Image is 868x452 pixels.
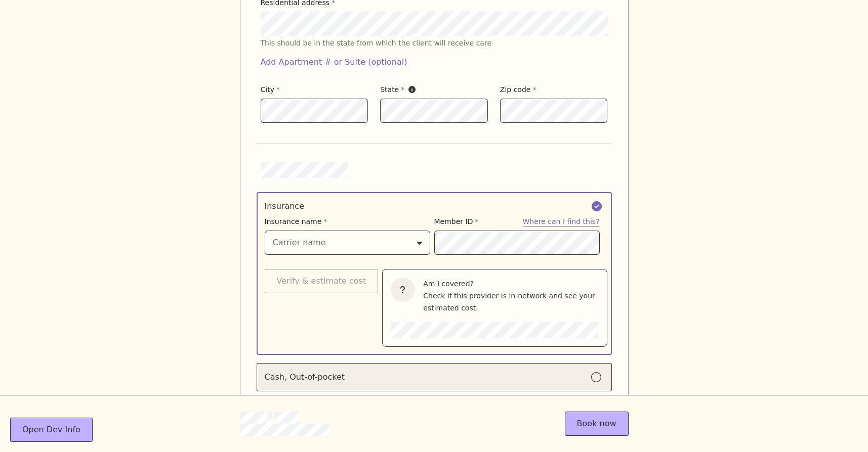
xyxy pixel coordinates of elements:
label: State [380,84,404,95]
div: Carrier name [273,237,326,249]
label: Zip code [500,84,536,95]
button: Insurance [265,269,379,293]
button: open menu [265,231,430,255]
div: This should be in the state from which the client will receive care [261,38,492,48]
div: Insurance [265,200,305,212]
button: open menu [380,99,488,123]
label: Insurance [257,192,612,355]
div: Cash, Out-of-pocket [265,371,345,383]
button: Open Dev Info [10,418,93,442]
label: Insurance name [265,216,327,227]
button: Add Apartment # or Suite (optional) [261,56,407,68]
input: Insurance [434,231,600,255]
div: Insurance options [257,192,612,391]
label: Member ID [434,216,479,227]
button: Book now [565,412,629,436]
label: City [261,84,280,95]
p: Check if this provider is in-network and see your estimated cost. [423,290,599,314]
p: Am I covered? [423,278,599,290]
button: Where can I find this? Member ID [522,216,599,227]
